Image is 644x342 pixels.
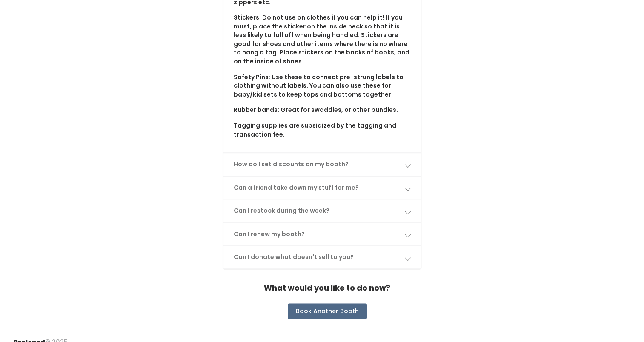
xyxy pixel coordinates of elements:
[234,121,410,139] p: Tagging supplies are subsidized by the tagging and transaction fee.
[234,73,410,99] p: Safety Pins: Use these to connect pre-strung labels to clothing without labels. You can also use ...
[264,279,390,296] h4: What would you like to do now?
[223,199,421,222] a: Can I restock during the week?
[223,153,421,176] a: How do I set discounts on my booth?
[234,105,410,114] p: Rubber bands: Great for swaddles, or other bundles.
[223,246,421,268] a: Can I donate what doesn't sell to you?
[288,303,367,319] button: Book Another Booth
[234,13,410,66] p: Stickers: Do not use on clothes if you can help it! If you must, place the sticker on the inside ...
[223,223,421,245] a: Can I renew my booth?
[223,177,421,199] a: Can a friend take down my stuff for me?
